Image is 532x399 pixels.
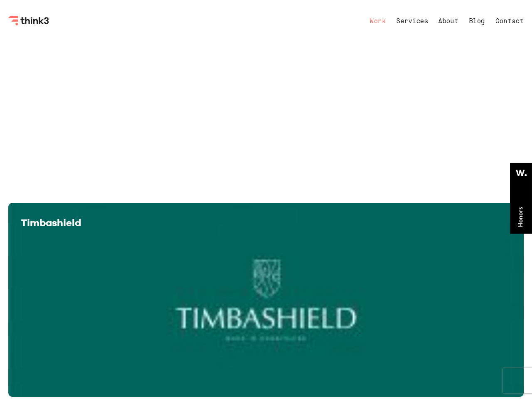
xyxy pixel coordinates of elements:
a: Think3 Logo [8,19,50,27]
a: Blog [469,18,485,25]
a: About [438,18,458,25]
a: Services [396,18,428,25]
a: Work [369,18,386,25]
a: Contact [495,18,524,25]
span: Timbashield [21,217,81,229]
